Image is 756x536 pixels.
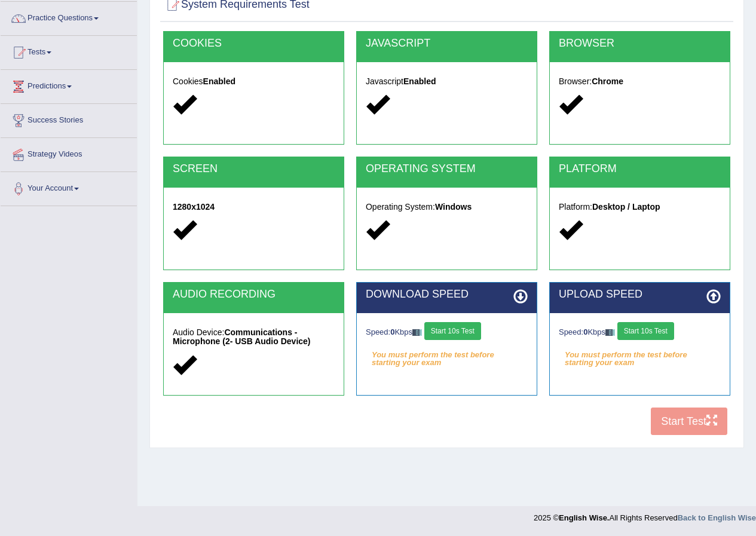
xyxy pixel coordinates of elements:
h5: Javascript [366,77,528,86]
img: ajax-loader-fb-connection.gif [605,329,615,336]
em: You must perform the test before starting your exam [366,346,528,364]
div: Speed: Kbps [366,322,528,343]
h2: COOKIES [173,38,335,50]
a: Your Account [1,172,137,202]
h5: Platform: [559,203,721,212]
h2: BROWSER [559,38,721,50]
strong: 0 [583,327,587,336]
h5: Browser: [559,77,721,86]
h2: DOWNLOAD SPEED [366,289,528,301]
em: You must perform the test before starting your exam [559,346,721,364]
button: Start 10s Test [617,322,674,340]
strong: Enabled [203,76,235,86]
strong: Enabled [403,76,436,86]
strong: 1280x1024 [173,202,215,212]
h2: OPERATING SYSTEM [366,163,528,175]
h2: UPLOAD SPEED [559,289,721,301]
button: Start 10s Test [424,322,481,340]
a: Success Stories [1,104,137,134]
strong: Communications - Microphone (2- USB Audio Device) [173,327,311,346]
strong: English Wise. [559,513,609,522]
h5: Operating System: [366,203,528,212]
strong: Chrome [592,76,623,86]
h5: Audio Device: [173,328,335,347]
strong: Desktop / Laptop [592,202,660,212]
h2: AUDIO RECORDING [173,289,335,301]
div: 2025 © All Rights Reserved [534,506,756,523]
a: Strategy Videos [1,138,137,168]
a: Predictions [1,70,137,100]
h2: SCREEN [173,163,335,175]
h2: PLATFORM [559,163,721,175]
img: ajax-loader-fb-connection.gif [412,329,422,336]
strong: Windows [435,202,472,212]
a: Tests [1,36,137,66]
div: Speed: Kbps [559,322,721,343]
h2: JAVASCRIPT [366,38,528,50]
strong: 0 [390,327,394,336]
h5: Cookies [173,77,335,86]
a: Back to English Wise [678,513,756,522]
a: Practice Questions [1,2,137,32]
